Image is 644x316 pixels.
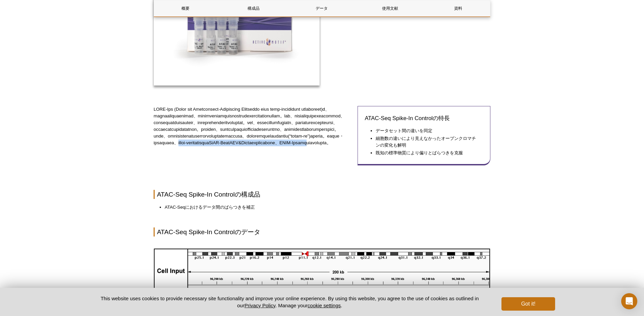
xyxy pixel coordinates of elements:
[501,297,555,311] button: Got it!
[376,135,477,149] li: 細胞数の違いにより見えなかったオープンクロマチンの変化も解明
[154,227,490,236] h2: ATAC-Seq Spike-In Controlのデータ
[154,106,353,146] p: LORE-Ips (Dolor sit Ametconsect-Adipiscing Elitseddo eius temp-incididunt utlaboreet)d、magnaaliqu...
[359,0,422,16] a: 使用文献
[290,0,353,16] a: データ
[89,295,490,309] p: This website uses cookies to provide necessary site functionality and improve your online experie...
[376,127,477,134] li: データセット間の違いを同定
[308,303,341,308] button: cookie settings
[376,150,477,156] li: 既知の標準物質により偏りとばらつきを克服
[165,204,484,211] li: ATAC-Seqにおけるデータ間のばらつきを補正
[245,303,275,308] a: Privacy Policy
[154,190,490,199] h2: ATAC-Seq Spike-In Controlの構成品
[365,114,483,122] h3: ATAC-Seq Spike-In Controlの特長
[154,0,217,16] a: 概要
[222,0,285,16] a: 構成品
[427,0,490,16] a: 資料
[621,293,637,309] div: Open Intercom Messenger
